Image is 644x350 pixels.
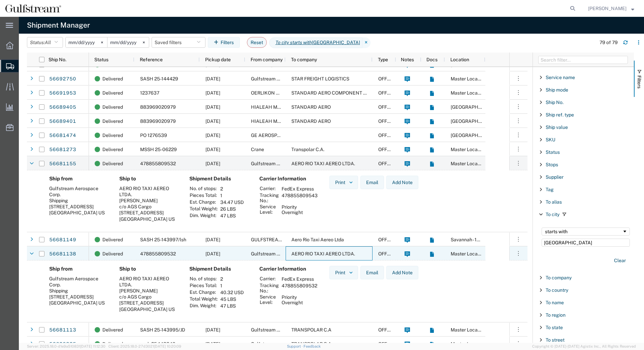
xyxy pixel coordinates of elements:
[600,39,618,46] div: 79 of 79
[189,266,249,272] h4: Shipment Details
[102,72,123,86] span: Delivered
[546,300,564,305] span: To name
[546,162,558,167] span: Stops
[291,161,355,166] span: AERO RIO TAXI AEREO LTDA.
[205,341,220,347] span: 08/30/2025
[102,100,123,114] span: Delivered
[291,327,331,332] span: TRANSPOLAR C.A
[251,237,312,242] span: GULFSTREAM AEROSPACE
[378,237,398,242] span: OFFLINE
[189,282,218,289] th: Pieces Total:
[119,294,179,300] div: c/o AGS Cargo
[291,147,324,152] span: Transpolar C.A.
[546,187,554,192] span: Tag
[533,67,634,343] div: Filter List 66 Filters
[251,90,313,96] span: OERLIKON METCO (US) INC.
[49,276,108,288] div: Gulfstream Aerospace Corp.
[27,17,90,34] h4: Shipment Manager
[291,118,331,124] span: STANDARD AERO
[102,142,123,156] span: Delivered
[218,199,246,206] td: 34.47 USD
[251,147,264,152] span: Crane
[119,216,179,222] div: [GEOGRAPHIC_DATA] US
[291,90,386,96] span: STANDARD AERO COMPONENT SERVICES
[348,179,354,185] img: dropdown
[588,5,626,12] span: Josh Roberts
[546,312,566,318] span: To region
[291,341,331,347] span: TRANSPOLAR C.A
[49,74,76,84] a: 56692750
[108,344,181,348] span: Client: 2025.18.0-27d3021
[329,266,358,279] button: Print
[49,185,108,198] div: Gulfstream Aerospace Corp.
[102,233,123,247] span: Delivered
[119,210,179,216] div: [STREET_ADDRESS]
[49,325,76,336] a: 56681113
[259,185,279,192] th: Carrier:
[546,125,568,130] span: Ship value
[329,176,358,189] button: Print
[119,300,179,306] div: [STREET_ADDRESS]
[189,289,218,296] th: Est. Charge:
[251,327,313,332] span: Gulfstream Aerospace Corp.
[451,341,486,347] span: Master Location
[291,76,349,81] span: STAR FREIGHT LOGISTICS
[49,88,76,99] a: 56691953
[140,104,176,110] span: 883969020979
[119,185,179,198] div: AERO RIO TAXI AEREO LTDA.
[154,344,181,348] span: [DATE] 10:20:09
[259,192,279,204] th: Tracking No.:
[279,282,320,294] td: 478855809532
[451,104,499,110] span: Miami
[538,56,628,64] input: Filter Columns Input
[140,237,186,242] span: SASH 25-143997/lsh
[189,206,218,212] th: Total Weight:
[102,323,123,337] span: Delivered
[49,288,108,294] div: Shipping
[251,251,313,256] span: Gulfstream Aerospace Corp.
[386,176,418,189] button: Add Note
[279,185,320,192] td: FedEx Express
[49,57,66,62] span: Ship No.
[49,130,76,141] a: 56681474
[140,341,175,347] span: sash 25-143849
[119,266,179,272] h4: Ship to
[348,270,354,276] img: dropdown
[279,294,320,306] td: Priority Overnight
[532,344,636,349] span: Copyright © [DATE]-[DATE] Agistix Inc., All Rights Reserved
[205,161,220,166] span: 08/30/2025
[205,104,220,110] span: 09/02/2025
[140,76,178,81] span: SASH 25-144429
[189,303,218,309] th: Dim. Weight:
[189,199,218,206] th: Est. Charge:
[218,303,246,309] td: 47 LBS
[451,251,486,256] span: Master Location
[451,327,486,332] span: Master Location
[49,294,108,300] div: [STREET_ADDRESS]
[378,161,398,166] span: OFFLINE
[218,296,246,303] td: 45 LBS
[378,341,398,347] span: OFFLINE
[451,133,499,138] span: Miami
[102,247,123,261] span: Delivered
[247,37,267,48] button: Reset
[27,344,105,348] span: Server: 2025.18.0-d1e9a510831
[546,100,563,105] span: Ship No.
[102,86,123,100] span: Delivered
[189,176,249,182] h4: Shipment Details
[259,276,279,282] th: Carrier:
[218,192,246,199] td: 1
[119,288,179,294] div: [PERSON_NAME]
[189,296,218,303] th: Total Weight:
[451,237,483,242] span: Savannah - 194
[45,40,51,45] span: All
[102,156,123,171] span: Delivered
[140,133,167,138] span: PO 1276539
[378,76,398,81] span: OFFLINE
[637,75,642,89] span: Filters
[279,204,320,216] td: Priority Overnight
[450,57,469,62] span: Location
[140,161,176,166] span: 478855809532
[378,327,398,332] span: OFFLINE
[259,204,279,216] th: Service Level:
